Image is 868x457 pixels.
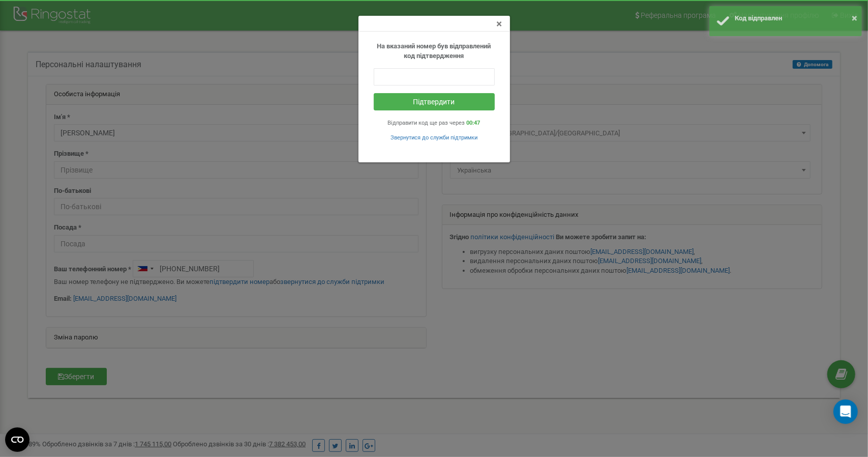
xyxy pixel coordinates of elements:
[497,19,502,30] button: Close
[391,133,477,141] a: Звернутися до служби підтримки
[497,18,502,30] span: ×
[852,11,857,25] button: ×
[377,42,491,60] b: На вказаний номер був відправлений код підтвердження
[735,14,854,23] div: Код відправлен
[388,120,465,126] span: Відправити код ще раз через
[391,134,477,141] small: Звернутися до служби підтримки
[467,120,481,126] span: 00:47
[5,427,29,452] button: Open CMP widget
[374,93,495,110] button: Підтвердити
[833,399,858,424] div: Open Intercom Messenger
